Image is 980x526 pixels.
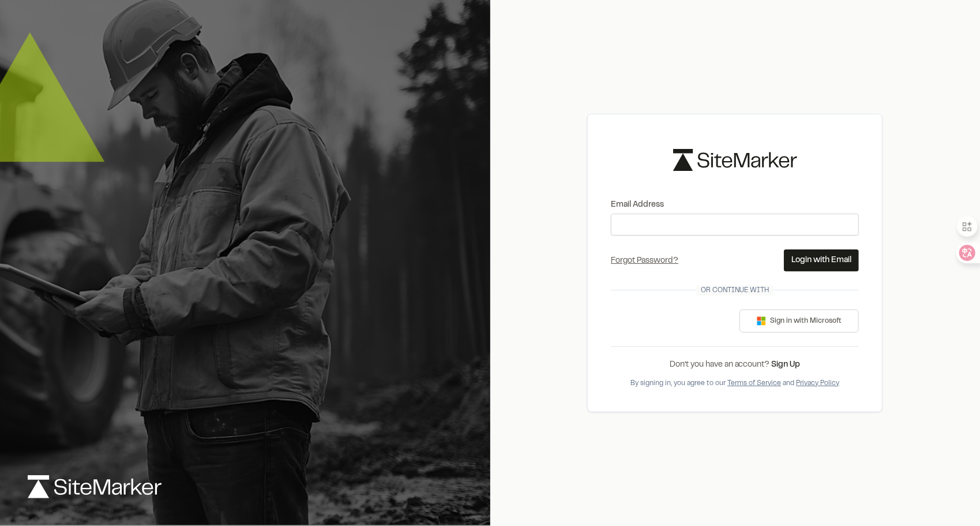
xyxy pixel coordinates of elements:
div: By signing in, you agree to our and [611,378,859,389]
button: Privacy Policy [796,378,839,389]
a: Forgot Password? [611,258,678,264]
img: logo-white-rebrand.svg [28,475,162,498]
span: Or continue with [696,285,774,296]
button: Sign in with Microsoft [739,309,859,333]
a: Sign Up [772,361,801,368]
div: Don’t you have an account? [611,359,859,371]
img: logo-black-rebrand.svg [673,149,797,170]
button: Login with Email [784,249,859,271]
iframe: Sign in with Google Button [605,308,732,334]
label: Email Address [611,199,859,211]
button: Terms of Service [727,378,781,389]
